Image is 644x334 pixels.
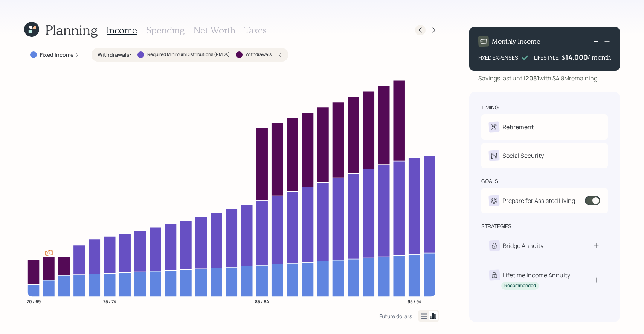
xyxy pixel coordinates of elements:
[146,25,185,36] h3: Spending
[379,313,412,320] div: Future dollars
[525,74,539,82] b: 2051
[255,298,269,304] tspan: 85 / 84
[481,104,499,111] div: timing
[481,177,498,185] div: goals
[103,298,116,304] tspan: 75 / 74
[40,51,73,59] label: Fixed Income
[503,241,543,250] div: Bridge Annuity
[481,222,511,230] div: strategies
[107,25,137,36] h3: Income
[147,51,230,58] label: Required Minimum Distributions (RMDs)
[504,283,536,289] div: Recommended
[534,54,559,62] div: LIFESTYLE
[565,53,588,62] div: 14,000
[45,22,98,38] h1: Planning
[478,54,518,62] div: FIXED EXPENSES
[194,25,235,36] h3: Net Worth
[588,53,611,62] h4: / month
[407,298,421,304] tspan: 95 / 94
[98,51,131,59] label: Withdrawals :
[478,74,597,83] div: Savings last until with $4.8M remaining
[502,122,534,131] div: Retirement
[562,53,565,62] h4: $
[244,25,266,36] h3: Taxes
[502,196,575,205] div: Prepare for Assisted Living
[503,271,570,280] div: Lifetime Income Annuity
[492,37,540,45] h4: Monthly Income
[27,298,41,304] tspan: 70 / 69
[502,151,544,160] div: Social Security
[246,51,272,58] label: Withdrawals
